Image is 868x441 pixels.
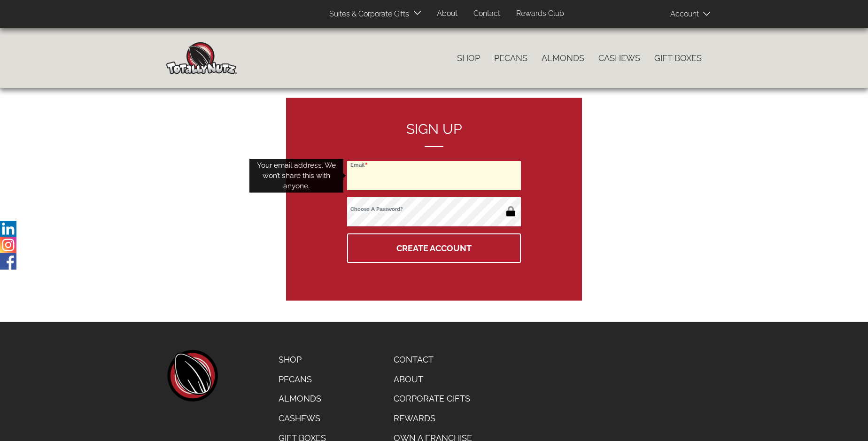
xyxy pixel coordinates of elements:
div: Your email address. We won’t share this with anyone. [249,159,343,193]
a: Contact [466,5,507,23]
a: Contact [387,350,479,370]
button: Create Account [347,233,521,263]
a: home [166,350,218,402]
a: Shop [271,350,333,370]
a: Rewards Club [509,5,571,23]
a: Shop [450,48,487,68]
input: Email [347,161,521,190]
a: Pecans [487,48,535,68]
a: Cashews [271,409,333,428]
a: About [387,370,479,389]
a: Gift Boxes [647,48,709,68]
a: Almonds [535,48,591,68]
a: Almonds [271,389,333,409]
a: Rewards [387,409,479,428]
a: About [430,5,465,23]
a: Corporate Gifts [387,389,479,409]
img: Home [166,42,237,74]
a: Cashews [591,48,647,68]
a: Suites & Corporate Gifts [322,5,412,23]
a: Pecans [271,370,333,389]
h2: Sign up [347,121,521,147]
